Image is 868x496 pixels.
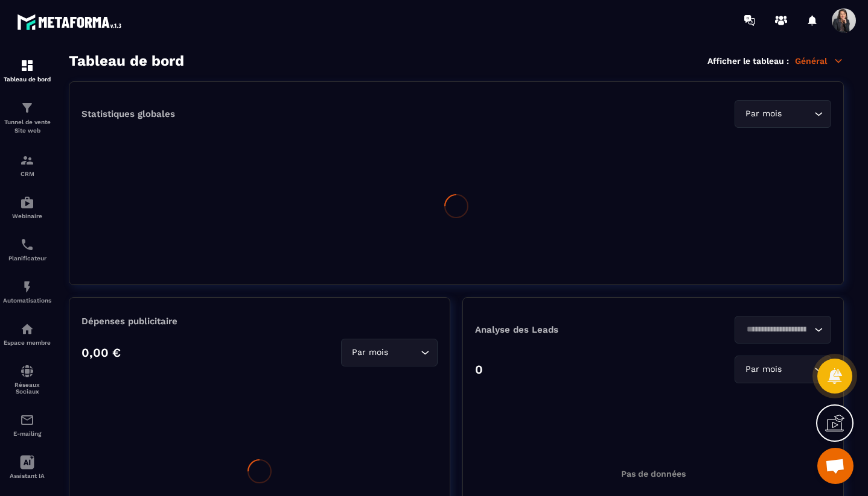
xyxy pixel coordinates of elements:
img: formation [20,101,34,115]
img: social-network [20,364,34,378]
a: formationformationTableau de bord [3,49,51,92]
a: formationformationCRM [3,144,51,186]
div: Ouvrir le chat [817,448,854,484]
p: CRM [3,171,51,177]
p: Analyse des Leads [475,324,653,335]
span: Par mois [742,363,784,376]
div: Search for option [735,316,831,344]
div: Search for option [341,339,438,366]
span: Par mois [742,107,784,121]
p: Pas de données [621,469,686,479]
p: Général [795,55,844,66]
p: Espace membre [3,339,51,346]
p: Afficher le tableau : [707,56,789,66]
a: formationformationTunnel de vente Site web [3,92,51,144]
p: Planificateur [3,255,51,262]
p: Statistiques globales [81,108,175,119]
p: Tunnel de vente Site web [3,118,51,135]
p: Automatisations [3,297,51,304]
input: Search for option [784,363,811,376]
p: E-mailing [3,430,51,437]
img: scheduler [20,237,34,252]
input: Search for option [742,323,811,336]
a: social-networksocial-networkRéseaux Sociaux [3,355,51,404]
a: automationsautomationsAutomatisations [3,271,51,313]
p: Webinaire [3,213,51,219]
img: email [20,413,34,427]
img: automations [20,195,34,210]
div: Search for option [735,100,831,128]
p: Dépenses publicitaire [81,316,438,327]
a: emailemailE-mailing [3,404,51,446]
img: formation [20,58,34,73]
img: logo [17,11,126,33]
a: Assistant IA [3,446,51,488]
input: Search for option [391,346,418,359]
p: 0 [475,362,483,377]
img: automations [20,280,34,294]
p: Tableau de bord [3,76,51,83]
a: automationsautomationsWebinaire [3,186,51,228]
span: Par mois [349,346,391,359]
p: Assistant IA [3,472,51,479]
h3: Tableau de bord [69,52,184,69]
a: automationsautomationsEspace membre [3,313,51,355]
input: Search for option [784,107,811,121]
a: schedulerschedulerPlanificateur [3,228,51,271]
p: 0,00 € [81,345,121,360]
img: automations [20,322,34,336]
p: Réseaux Sociaux [3,381,51,395]
div: Search for option [735,356,831,383]
img: formation [20,153,34,168]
